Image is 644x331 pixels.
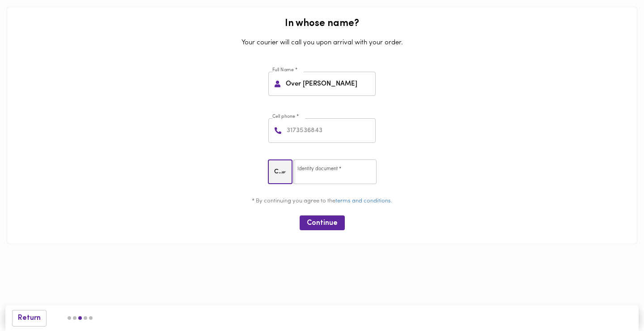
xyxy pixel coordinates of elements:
font: * By continuing you agree to the [252,198,335,204]
button: Continue [300,215,345,230]
input: Pepito Perez [284,72,376,96]
font: Return [18,314,41,322]
font: . [391,198,392,204]
div: CC [268,159,296,184]
input: 3173536843 [285,118,376,143]
font: Your courier will call you upon arrival with your order. [241,39,403,46]
button: Return [12,310,47,327]
font: Continue [307,219,338,227]
a: terms and conditions [335,198,391,204]
font: In whose name? [285,18,359,29]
